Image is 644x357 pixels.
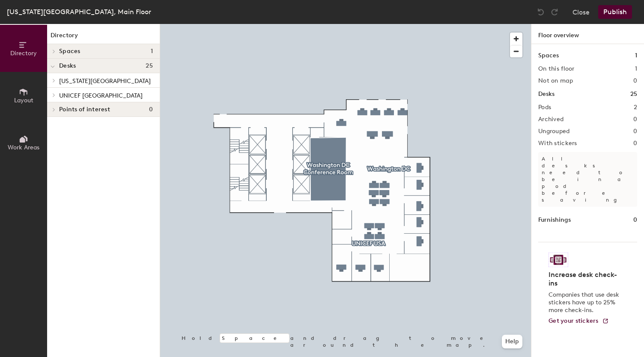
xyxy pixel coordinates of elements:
img: Undo [537,8,545,16]
span: UNICEF [GEOGRAPHIC_DATA] [59,92,143,99]
button: Publish [598,5,632,19]
img: Redo [550,8,559,16]
h2: 0 [633,128,637,135]
p: Companies that use desk stickers have up to 25% more check-ins. [549,291,622,314]
span: Desks [59,62,76,69]
span: Get your stickers [549,317,599,324]
h1: Floor overview [531,24,644,44]
h1: Directory [47,31,160,44]
h2: 2 [634,104,637,111]
h1: 25 [630,89,637,99]
div: [US_STATE][GEOGRAPHIC_DATA], Main Floor [7,6,151,17]
button: Help [502,335,522,348]
span: Directory [10,50,37,57]
span: [US_STATE][GEOGRAPHIC_DATA] [59,77,151,85]
span: 1 [151,48,153,55]
h2: Ungrouped [538,128,570,135]
h2: On this floor [538,65,575,72]
h2: Pods [538,104,551,111]
span: 0 [149,106,153,113]
h2: With stickers [538,140,577,147]
p: All desks need to be in a pod before saving [538,152,637,207]
h2: 0 [633,140,637,147]
h1: 1 [635,51,637,60]
img: Sticker logo [549,253,568,267]
h2: 1 [635,65,637,72]
h2: 0 [633,77,637,84]
h4: Increase desk check-ins [549,271,622,288]
span: Work Areas [8,144,39,151]
h1: 0 [633,215,637,225]
span: 25 [146,62,153,69]
h1: Desks [538,89,555,99]
h2: 0 [633,116,637,123]
a: Get your stickers [549,318,609,325]
span: Points of interest [59,106,110,113]
h2: Archived [538,116,563,123]
h2: Not on map [538,77,573,84]
h1: Spaces [538,51,559,60]
h1: Furnishings [538,215,571,225]
span: Spaces [59,48,80,55]
button: Close [572,5,590,19]
span: Layout [14,97,33,104]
